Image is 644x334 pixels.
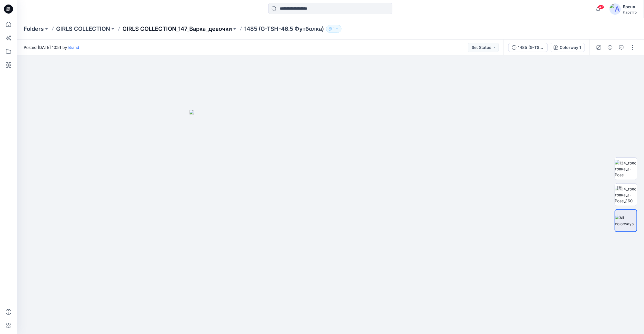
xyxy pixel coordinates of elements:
[56,25,110,33] a: GIRLS COLLECTION
[122,25,232,33] a: GIRLS COLLECTION_147_Варка_девочки
[623,10,637,14] ya-tr-span: Ларетто
[606,43,615,52] button: Details
[24,25,44,33] a: Folders
[244,25,324,33] p: 1485 (G-TSH-46.5 Футболка)
[623,4,637,9] ya-tr-span: Бренд.
[333,26,335,32] p: 1
[550,43,585,52] button: Colorway 1
[508,43,548,52] button: 1485 (G-TSH-46.5 Футболка)
[326,25,342,33] button: 1
[615,215,637,227] img: All colorways
[68,45,82,50] a: Brand .
[598,5,604,9] span: 45
[24,44,82,50] span: Posted [DATE] 10:51 by
[190,110,472,334] img: eyJhbGciOiJIUzI1NiIsImtpZCI6IjAiLCJzbHQiOiJzZXMiLCJ0eXAiOiJKV1QifQ.eyJkYXRhIjp7InR5cGUiOiJzdG9yYW...
[610,3,621,15] img: аватар
[560,44,581,51] div: Colorway 1
[615,186,637,204] img: 134_толстовка_а-Pose_360
[615,160,637,178] img: 134_толстовка_а-Pose
[518,44,544,51] div: 1485 (G-TSH-46.5 Футболка)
